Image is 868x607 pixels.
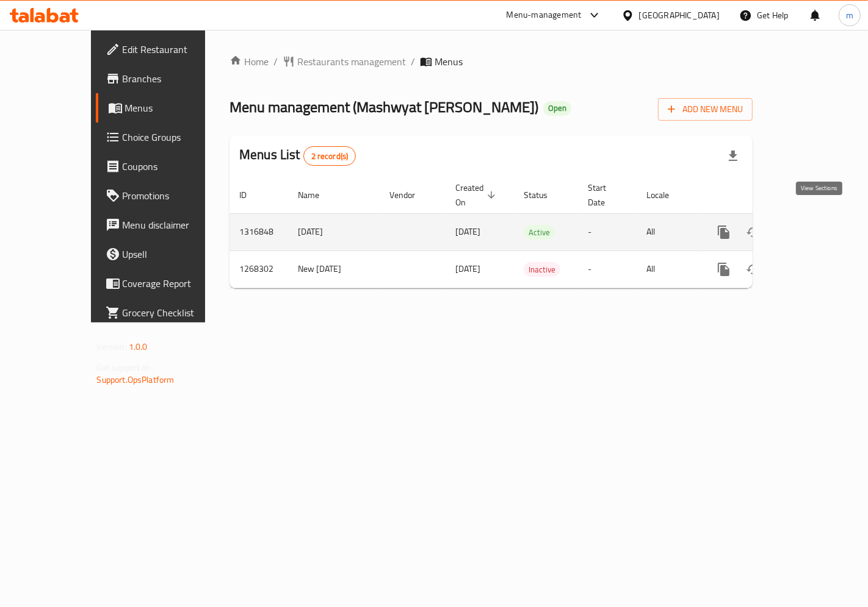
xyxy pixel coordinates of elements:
div: Active [524,225,555,240]
span: Promotions [123,188,226,203]
li: / [411,54,415,69]
span: Restaurants management [297,54,406,69]
span: Status [524,188,563,202]
th: Actions [700,177,836,214]
h2: Menus List [239,146,356,166]
span: Menus [435,54,463,69]
div: [GEOGRAPHIC_DATA] [639,9,720,22]
span: 1.0.0 [129,339,148,355]
a: Restaurants management [283,54,406,69]
a: Support.OpsPlatform [97,372,175,388]
a: Upsell [96,240,236,269]
td: All [637,250,700,288]
span: Branches [123,71,226,86]
a: Home [230,54,269,69]
a: Branches [96,64,236,93]
td: - [578,250,637,288]
a: Menus [96,93,236,122]
span: Get support on: [97,360,153,375]
a: Coupons [96,152,236,181]
span: ID [239,188,262,202]
span: Grocery Checklist [123,305,226,320]
span: Edit Restaurant [123,42,226,57]
button: Change Status [739,255,768,284]
span: Open [543,103,571,113]
span: [DATE] [455,261,480,277]
div: Inactive [524,262,560,277]
div: Export file [718,141,748,171]
span: Version: [97,339,127,355]
td: 1268302 [230,250,288,288]
a: Grocery Checklist [96,298,236,327]
span: Choice Groups [123,130,226,144]
nav: breadcrumb [230,54,753,69]
td: - [578,213,637,250]
span: Coverage Report [123,276,226,291]
span: [DATE] [455,224,480,240]
span: Active [524,225,555,240]
span: Inactive [524,263,560,277]
div: Menu-management [507,8,582,23]
td: [DATE] [288,213,380,250]
a: Edit Restaurant [96,35,236,64]
div: Open [543,101,571,116]
div: Total records count [303,146,356,166]
button: Add New Menu [658,98,753,121]
span: Vendor [389,188,431,202]
td: New [DATE] [288,250,380,288]
button: Change Status [739,218,768,247]
span: m [846,9,853,22]
a: Coverage Report [96,269,236,298]
span: Menus [125,101,226,115]
span: Start Date [588,180,622,210]
td: 1316848 [230,213,288,250]
span: Upsell [123,247,226,261]
span: 2 record(s) [304,151,356,162]
a: Promotions [96,181,236,210]
span: Menu management ( Mashwyat [PERSON_NAME] ) [230,93,538,121]
span: Menu disclaimer [123,218,226,232]
a: Choice Groups [96,122,236,152]
span: Add New Menu [668,102,743,117]
td: All [637,213,700,250]
span: Coupons [123,159,226,174]
table: enhanced table [230,177,836,288]
button: more [709,218,739,247]
a: Menu disclaimer [96,210,236,240]
span: Locale [646,188,685,202]
span: Created On [455,180,499,210]
button: more [709,255,739,284]
span: Name [298,188,335,202]
li: / [273,54,278,69]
